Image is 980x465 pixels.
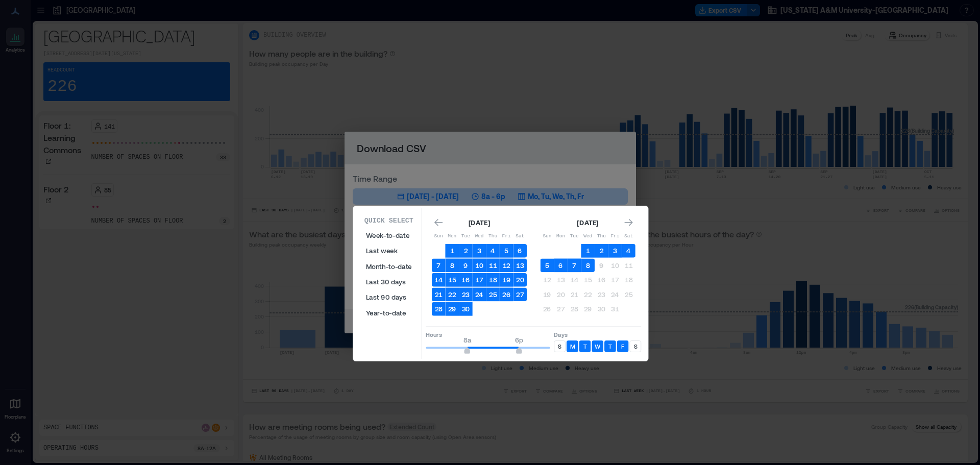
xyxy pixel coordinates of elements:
button: Go to next month [622,215,635,229]
button: 18 [622,273,635,287]
p: Fri [608,232,622,240]
button: 27 [513,288,527,302]
button: 26 [500,288,513,302]
button: 31 [608,302,622,316]
button: 16 [459,273,473,287]
button: 6 [554,259,568,273]
button: 18 [486,273,500,287]
p: S [558,342,561,350]
button: 2 [459,244,473,258]
p: Hours [426,331,550,338]
button: 7 [568,259,581,273]
th: Saturday [513,230,527,243]
p: Days [554,331,641,338]
button: 30 [459,302,473,316]
button: Last 30 days [360,274,418,289]
button: 7 [432,259,446,273]
button: 15 [445,273,459,287]
p: T [608,342,612,350]
button: 13 [554,273,568,287]
button: 3 [608,244,622,258]
button: 17 [473,273,486,287]
button: Go to previous month [432,215,446,229]
button: 23 [459,288,473,302]
th: Wednesday [581,230,595,243]
button: 21 [432,288,446,302]
p: Wed [473,232,486,240]
button: 23 [595,288,608,302]
button: Month-to-date [360,259,418,274]
span: 6p [515,336,523,344]
th: Thursday [595,230,608,243]
button: 12 [500,259,513,273]
button: 1 [581,244,595,258]
p: Sun [541,232,554,240]
p: Mon [445,232,459,240]
p: F [621,342,624,350]
th: Friday [500,230,513,243]
button: Week-to-date [360,228,418,243]
button: 29 [445,302,459,316]
th: Tuesday [459,230,473,243]
button: Last week [360,243,418,258]
span: 8a [463,336,471,344]
p: Quick Select [364,216,413,226]
div: [DATE] [574,217,601,229]
button: 30 [595,302,608,316]
th: Monday [554,230,568,243]
p: Sun [432,232,446,240]
th: Tuesday [568,230,581,243]
button: 26 [541,302,554,316]
button: 22 [581,288,595,302]
button: 19 [541,288,554,302]
th: Wednesday [473,230,486,243]
button: 12 [541,273,554,287]
th: Saturday [622,230,635,243]
button: 1 [445,244,459,258]
button: 24 [608,288,622,302]
button: 21 [568,288,581,302]
button: 27 [554,302,568,316]
button: Last 90 days [360,289,418,305]
th: Monday [445,230,459,243]
p: Tue [459,232,473,240]
button: 14 [568,273,581,287]
button: 19 [500,273,513,287]
button: 6 [513,244,527,258]
button: 8 [445,259,459,273]
button: 4 [486,244,500,258]
button: Year-to-date [360,305,418,321]
button: 25 [622,288,635,302]
th: Sunday [541,230,554,243]
p: S [634,342,638,350]
button: 9 [459,259,473,273]
button: 28 [568,302,581,316]
p: Sat [622,232,635,240]
button: 25 [486,288,500,302]
button: 17 [608,273,622,287]
p: T [583,342,587,350]
button: 11 [622,259,635,273]
button: 15 [581,273,595,287]
button: 22 [445,288,459,302]
p: Thu [595,232,608,240]
p: W [595,342,600,350]
button: 3 [473,244,486,258]
button: 20 [554,288,568,302]
button: 16 [595,273,608,287]
button: 5 [500,244,513,258]
button: 24 [473,288,486,302]
p: Thu [486,232,500,240]
div: [DATE] [465,217,493,229]
p: Mon [554,232,568,240]
p: Sat [513,232,527,240]
button: 8 [581,259,595,273]
p: Fri [500,232,513,240]
button: 29 [581,302,595,316]
button: 10 [608,259,622,273]
th: Thursday [486,230,500,243]
button: 4 [622,244,635,258]
button: 14 [432,273,446,287]
p: Wed [581,232,595,240]
button: 11 [486,259,500,273]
